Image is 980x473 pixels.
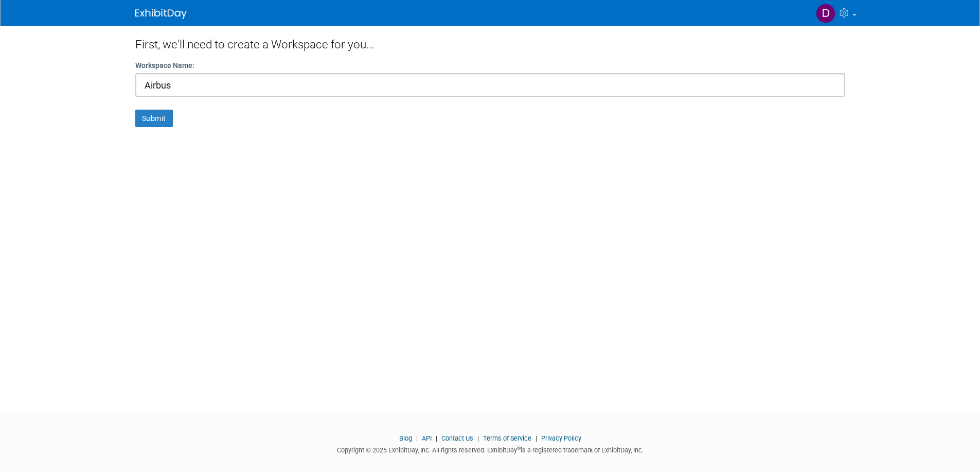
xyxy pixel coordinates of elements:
[441,434,473,442] a: Contact Us
[135,60,194,71] label: Workspace Name:
[414,434,420,442] span: |
[422,434,432,442] a: API
[135,73,845,97] input: Name of your organization
[399,434,412,442] a: Blog
[541,434,581,442] a: Privacy Policy
[483,434,531,442] a: Terms of Service
[533,434,540,442] span: |
[816,4,835,23] img: Desiree Puller
[475,434,482,442] span: |
[135,26,845,60] div: First, we'll need to create a Workspace for you...
[433,434,440,442] span: |
[135,110,173,127] button: Submit
[135,9,187,19] img: ExhibitDay
[517,445,521,451] sup: ®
